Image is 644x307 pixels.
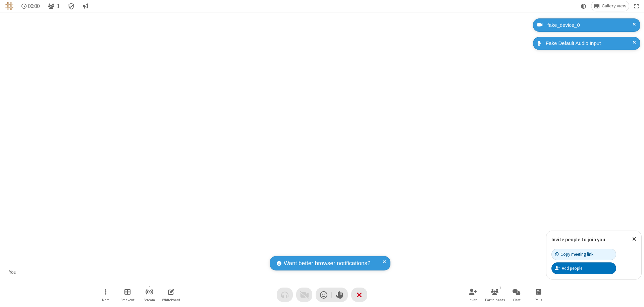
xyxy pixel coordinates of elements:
[284,259,370,268] span: Want better browser notifications?
[485,298,505,302] span: Participants
[632,1,642,11] button: Fullscreen
[65,1,78,11] div: Meeting details Encryption enabled
[551,249,616,260] button: Copy meeting link
[316,288,332,302] button: Send a reaction
[463,285,483,304] button: Invite participants (⌘+Shift+I)
[96,285,116,304] button: Open menu
[578,1,589,11] button: Using system theme
[57,3,60,9] span: 1
[5,2,13,10] img: QA Selenium DO NOT DELETE OR CHANGE
[535,298,542,302] span: Polls
[45,1,62,11] button: Open participant list
[161,285,181,304] button: Open shared whiteboard
[513,298,521,302] span: Chat
[351,288,367,302] button: End or leave meeting
[602,3,626,9] span: Gallery view
[497,285,503,291] div: 1
[506,285,527,304] button: Open chat
[296,288,312,302] button: Video
[102,298,109,302] span: More
[162,298,180,302] span: Whiteboard
[117,285,138,304] button: Manage Breakout Rooms
[277,288,293,302] button: Audio problem - check your Internet connection or call by phone
[551,262,616,274] button: Add people
[543,40,635,47] div: Fake Default Audio Input
[332,288,348,302] button: Raise hand
[144,298,155,302] span: Stream
[28,3,40,9] span: 00:00
[120,298,135,302] span: Breakout
[627,231,641,247] button: Close popover
[555,251,593,257] div: Copy meeting link
[551,236,605,243] label: Invite people to join you
[80,1,91,11] button: Conversation
[19,1,43,11] div: Timer
[469,298,477,302] span: Invite
[528,285,548,304] button: Open poll
[485,285,505,304] button: Open participant list
[545,21,635,29] div: fake_device_0
[139,285,159,304] button: Start streaming
[591,1,629,11] button: Change layout
[7,268,19,276] div: You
